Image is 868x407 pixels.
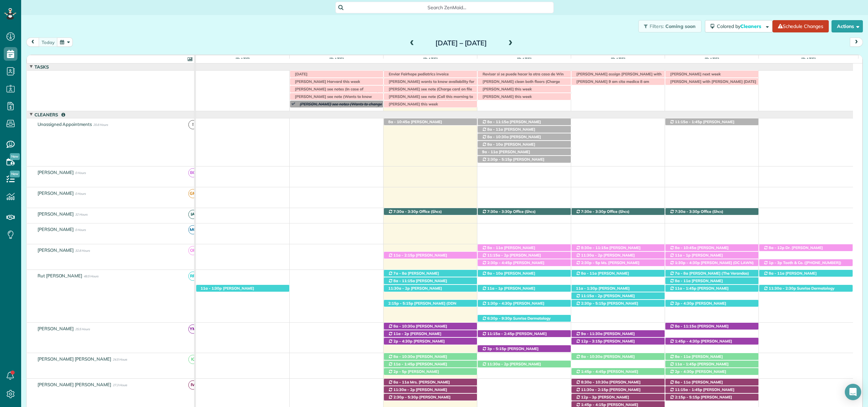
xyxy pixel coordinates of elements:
span: [PERSON_NAME] ([PHONE_NUMBER]) [576,369,638,379]
span: [PERSON_NAME] (DDN Renovations LLC) ([PHONE_NUMBER]) [388,301,458,310]
span: [PERSON_NAME] ([PHONE_NUMBER]) [388,324,447,333]
span: 2:30p - 5p [581,260,601,265]
span: YM [188,324,198,334]
span: [PERSON_NAME] ([PHONE_NUMBER]) [388,369,439,379]
div: [STREET_ADDRESS] [572,379,665,386]
span: 7a - 8a [393,271,407,276]
div: [STREET_ADDRESS] [478,244,571,251]
span: [PERSON_NAME] ([PHONE_NUMBER]) [388,119,442,129]
span: [PERSON_NAME] ([PHONE_NUMBER]) [669,339,732,348]
span: [PERSON_NAME] ([PHONE_NUMBER]) [669,362,728,371]
div: 19272 [US_STATE] 181 - Fairhope, AL, 36532 [665,259,758,266]
span: [DATE] [291,72,308,76]
div: [STREET_ADDRESS] [478,361,571,368]
span: 2:30p - 5:15p [581,301,606,306]
span: IC [188,355,198,364]
span: [PERSON_NAME] [36,227,75,232]
div: [STREET_ADDRESS] [665,323,758,330]
span: IA [188,210,198,219]
span: New [10,153,20,160]
span: [PERSON_NAME] ([PHONE_NUMBER]) [482,331,547,341]
button: Actions [831,20,863,32]
span: Office (Shcs) ([PHONE_NUMBER]) [576,209,630,219]
span: 2p - 5p [393,369,407,374]
div: [STREET_ADDRESS][PERSON_NAME] [759,285,853,292]
span: Unassigned Appointments [36,121,93,127]
span: Dr. [PERSON_NAME] ([PHONE_NUMBER], [PHONE_NUMBER]) [763,245,837,255]
span: [PERSON_NAME] ([PHONE_NUMBER]) [482,134,541,144]
span: 11:15a - 2p [487,253,509,258]
span: [PERSON_NAME] ([PHONE_NUMBER]) [482,119,541,129]
span: 8a - 10:30a [487,134,509,139]
span: [PERSON_NAME] see notes (In case of cancellation for [DATE] wants to be added to the schedule or ... [291,87,381,101]
div: [STREET_ADDRESS] [384,394,477,401]
div: [STREET_ADDRESS] [196,285,290,292]
span: [PERSON_NAME] [PERSON_NAME] [36,356,113,362]
div: [STREET_ADDRESS] [384,285,477,292]
span: 8a - 10:45a [388,119,410,124]
span: 11a - 1:30p [200,286,222,291]
span: 2:30p - 5:15p [487,157,512,162]
span: [PERSON_NAME] this week [385,102,438,106]
div: [STREET_ADDRESS] [478,126,571,133]
span: [PERSON_NAME] ([PHONE_NUMBER]) [669,387,734,397]
div: [STREET_ADDRESS] [572,285,665,292]
span: [PERSON_NAME] ([PHONE_NUMBER]) [669,395,732,404]
span: 11a - 1:45p [393,362,415,366]
span: 7:30a - 3:30p [581,209,606,214]
div: [STREET_ADDRESS] [665,252,758,259]
span: 11:15a - 1:45p [675,387,702,392]
span: [PERSON_NAME] ([PHONE_NUMBER]) [576,286,630,295]
span: Cleaners [33,112,67,117]
button: next [850,38,863,47]
span: 11a - 1p [675,253,691,258]
span: [PERSON_NAME] ([PHONE_NUMBER]) [669,278,723,288]
span: Colored by [717,23,764,29]
span: [PERSON_NAME] ([PHONE_NUMBER]) [388,253,447,262]
div: [STREET_ADDRESS] [572,292,665,300]
span: [PERSON_NAME] ([PHONE_NUMBER]) [669,253,723,262]
span: [PERSON_NAME] (DC LAWN) ([PHONE_NUMBER], [PHONE_NUMBER]) [669,260,754,270]
span: 0 Hours [75,228,86,232]
span: [PERSON_NAME] ([PHONE_NUMBER]) [482,245,535,255]
span: 32 Hours [75,213,87,216]
div: 11940 [US_STATE] 181 - Fairhope, AL, 36532 [572,208,665,215]
span: MC [188,225,198,234]
span: [PERSON_NAME] ([PHONE_NUMBER]) [388,271,439,280]
span: Revisar si se puede hacer la otra casa de Win [PERSON_NAME] [479,72,564,81]
span: [PERSON_NAME] ([PHONE_NUMBER]) [669,369,726,379]
span: 1:45p - 4:15p [581,402,606,407]
span: 8a - 10a [487,271,503,276]
span: [PERSON_NAME] [36,326,75,331]
div: [STREET_ADDRESS] [572,330,665,337]
span: Office (Shcs) ([PHONE_NUMBER]) [482,209,536,219]
span: [PERSON_NAME] [36,211,75,217]
span: 11:30a - 2p [388,286,410,291]
div: [STREET_ADDRESS] [384,323,477,330]
span: 2:15p - 5:15p [388,301,414,306]
span: 2:15p - 5:15p [675,395,700,399]
span: [PERSON_NAME] ([PHONE_NUMBER]) [669,286,728,295]
span: Office (Shcs) ([PHONE_NUMBER]) [669,209,723,219]
span: [PERSON_NAME] ([GEOGRAPHIC_DATA]) ([PHONE_NUMBER]) [482,149,563,159]
button: prev [26,38,39,47]
span: [PERSON_NAME] this week [479,94,532,99]
div: [STREET_ADDRESS] [384,252,477,259]
span: 0 Hours [75,192,86,195]
span: Tooth & Co. ([PHONE_NUMBER]) [780,260,842,265]
div: [STREET_ADDRESS] [665,353,758,360]
span: [PERSON_NAME] assign [PERSON_NAME] with another cleaner [573,72,662,81]
span: 8a - 11:15a [487,119,509,124]
div: [STREET_ADDRESS][PERSON_NAME] [572,244,665,251]
span: [PERSON_NAME] ([PHONE_NUMBER]) [669,245,728,255]
span: [PERSON_NAME] ([PHONE_NUMBER]) [482,157,544,166]
span: Mrs. [PERSON_NAME] ([PHONE_NUMBER]) [388,380,450,389]
div: [STREET_ADDRESS] [478,270,571,277]
div: [STREET_ADDRESS] [572,394,665,401]
div: [STREET_ADDRESS] [384,118,477,126]
span: 32.8 Hours [75,249,90,252]
span: 8a - 10a [487,142,503,147]
span: GM [188,189,198,198]
span: 11:30a - 2p [393,387,415,392]
span: [DATE] [703,57,721,62]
